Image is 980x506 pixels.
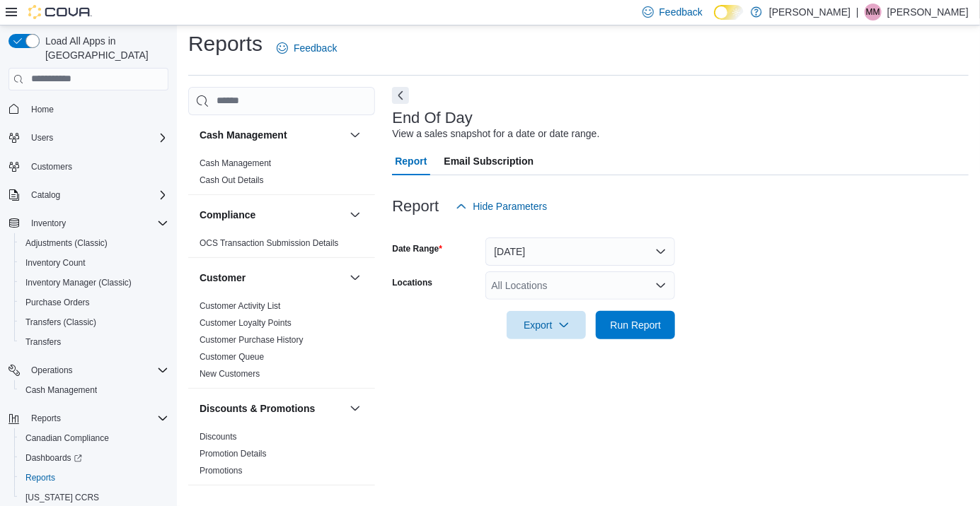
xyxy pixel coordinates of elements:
[14,233,174,253] button: Adjustments (Classic)
[188,428,375,485] div: Discounts & Promotions
[20,489,105,506] a: [US_STATE] CCRS
[485,237,675,266] button: [DATE]
[31,104,54,115] span: Home
[25,277,132,288] span: Inventory Manager (Classic)
[25,101,59,118] a: Home
[865,4,882,20] div: Marcus Miller
[25,187,168,204] span: Catalog
[20,469,168,486] span: Reports
[200,351,264,363] span: Customer Queue
[14,312,174,332] button: Transfers (Classic)
[200,431,237,442] span: Discounts
[3,360,174,380] button: Operations
[25,129,168,146] span: Users
[392,198,439,215] h3: Report
[200,335,304,345] a: Customer Purchase History
[188,30,263,58] h1: Reports
[200,271,246,285] h3: Customer
[25,433,109,444] span: Canadian Compliance
[200,208,255,222] h3: Compliance
[20,430,115,447] a: Canadian Compliance
[14,293,174,312] button: Purchase Orders
[40,34,168,62] span: Load All Apps in [GEOGRAPHIC_DATA]
[20,449,88,466] a: Dashboards
[20,449,168,466] span: Dashboards
[14,380,174,400] button: Cash Management
[507,311,586,339] button: Export
[392,243,442,254] label: Date Range
[200,238,339,248] a: OCS Transaction Submission Details
[347,126,364,143] button: Cash Management
[25,384,97,396] span: Cash Management
[188,298,375,388] div: Customer
[473,199,547,213] span: Hide Parameters
[31,218,66,229] span: Inventory
[596,311,675,339] button: Run Report
[14,428,174,448] button: Canadian Compliance
[25,472,55,483] span: Reports
[14,253,174,273] button: Inventory Count
[25,237,108,249] span: Adjustments (Classic)
[392,87,409,104] button: Next
[25,257,86,269] span: Inventory Count
[887,4,969,20] p: [PERSON_NAME]
[20,274,168,291] span: Inventory Manager (Classic)
[395,147,427,175] span: Report
[31,413,61,424] span: Reports
[392,126,599,141] div: View a sales snapshot for a date or date range.
[200,334,304,346] span: Customer Purchase History
[200,448,267,459] span: Promotion Details
[659,5,703,19] span: Feedback
[200,301,281,311] a: Customer Activity List
[20,314,102,331] a: Transfers (Classic)
[25,336,61,348] span: Transfers
[392,277,432,288] label: Locations
[31,161,72,172] span: Customers
[20,294,96,311] a: Purchase Orders
[200,208,344,222] button: Compliance
[347,269,364,286] button: Customer
[392,110,473,126] h3: End Of Day
[200,317,292,329] span: Customer Loyalty Points
[25,129,59,146] button: Users
[200,158,271,169] span: Cash Management
[3,213,174,233] button: Inventory
[3,156,174,177] button: Customers
[3,99,174,119] button: Home
[20,334,67,351] a: Transfers
[20,334,168,351] span: Transfers
[20,254,168,271] span: Inventory Count
[655,280,667,291] button: Open list of options
[714,20,715,20] span: Dark Mode
[200,401,315,416] h3: Discounts & Promotions
[14,273,174,293] button: Inventory Manager (Classic)
[347,206,364,223] button: Compliance
[200,271,344,285] button: Customer
[515,311,577,339] span: Export
[200,465,243,476] span: Promotions
[200,449,267,459] a: Promotion Details
[200,369,260,379] a: New Customers
[188,155,375,194] div: Cash Management
[25,410,67,427] button: Reports
[25,215,71,232] button: Inventory
[444,147,534,175] span: Email Subscription
[25,100,168,118] span: Home
[25,452,82,464] span: Dashboards
[3,128,174,148] button: Users
[271,34,342,62] a: Feedback
[200,158,271,168] a: Cash Management
[200,300,281,312] span: Customer Activity List
[200,175,264,186] span: Cash Out Details
[200,368,260,379] span: New Customers
[25,317,96,328] span: Transfers (Classic)
[200,432,237,442] a: Discounts
[31,365,73,376] span: Operations
[20,382,168,399] span: Cash Management
[25,362,79,379] button: Operations
[20,235,168,252] span: Adjustments (Classic)
[200,128,344,142] button: Cash Management
[200,237,339,249] span: OCS Transaction Submission Details
[200,466,243,476] a: Promotions
[450,192,553,220] button: Hide Parameters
